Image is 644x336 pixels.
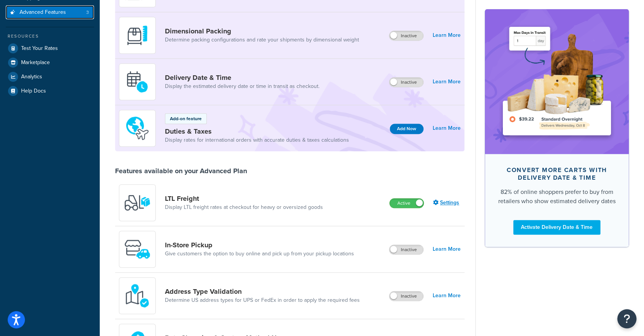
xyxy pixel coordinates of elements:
a: Learn More [433,244,461,255]
a: Analytics [6,70,94,84]
span: 3 [86,9,89,16]
a: Help Docs [6,84,94,98]
a: LTL Freight [165,194,323,203]
a: Delivery Date & Time [165,73,320,82]
span: Advanced Features [20,9,66,16]
a: Duties & Taxes [165,127,349,136]
a: Advanced Features3 [6,5,94,20]
a: Marketplace [6,56,94,70]
span: Help Docs [21,88,46,94]
span: Marketplace [21,60,50,66]
a: Display LTL freight rates at checkout for heavy or oversized goods [165,204,323,211]
img: wfgcfpwTIucLEAAAAASUVORK5CYII= [124,236,151,263]
div: Resources [6,33,94,40]
img: icon-duo-feat-landed-cost-7136b061.png [124,115,151,142]
a: Determine US address types for UPS or FedEx in order to apply the required fees [165,296,360,304]
a: Settings [433,197,461,208]
a: Address Type Validation [165,287,360,296]
a: Display rates for international orders with accurate duties & taxes calculations [165,136,349,144]
a: Dimensional Packing [165,27,359,35]
img: gfkeb5ejjkALwAAAABJRU5ErkJggg== [124,68,151,95]
div: 82% of online shoppers prefer to buy from retailers who show estimated delivery dates [497,187,616,205]
div: Convert more carts with delivery date & time [497,166,616,181]
span: Analytics [21,74,42,80]
img: DTVBYsAAAAAASUVORK5CYII= [124,22,151,49]
a: Determine packing configurations and rate your shipments by dimensional weight [165,36,359,44]
a: Give customers the option to buy online and pick up from your pickup locations [165,250,354,258]
a: In-Store Pickup [165,241,354,249]
label: Inactive [389,245,423,254]
li: Advanced Features [6,5,94,20]
button: Open Resource Center [617,309,636,328]
img: y79ZsPf0fXUFUhFXDzUgf+ktZg5F2+ohG75+v3d2s1D9TjoU8PiyCIluIjV41seZevKCRuEjTPPOKHJsQcmKCXGdfprl3L4q7... [124,189,151,216]
label: Inactive [389,291,423,301]
a: Display the estimated delivery date or time in transit as checkout. [165,83,320,90]
a: Learn More [433,76,461,87]
label: Inactive [389,31,423,40]
a: Learn More [433,30,461,41]
button: Add Now [390,124,423,134]
a: Learn More [433,290,461,301]
div: Features available on your Advanced Plan [115,167,247,175]
a: Activate Delivery Date & Time [513,220,600,234]
p: Add-on feature [170,115,202,122]
span: Test Your Rates [21,45,58,52]
label: Active [390,199,423,208]
label: Inactive [389,78,423,87]
a: Test Your Rates [6,41,94,55]
a: Learn More [433,123,461,134]
img: feature-image-ddt-36eae7f7280da8017bfb280eaccd9c446f90b1fe08728e4019434db127062ab4.png [496,21,617,142]
img: kIG8fy0lQAAAABJRU5ErkJggg== [124,282,151,309]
